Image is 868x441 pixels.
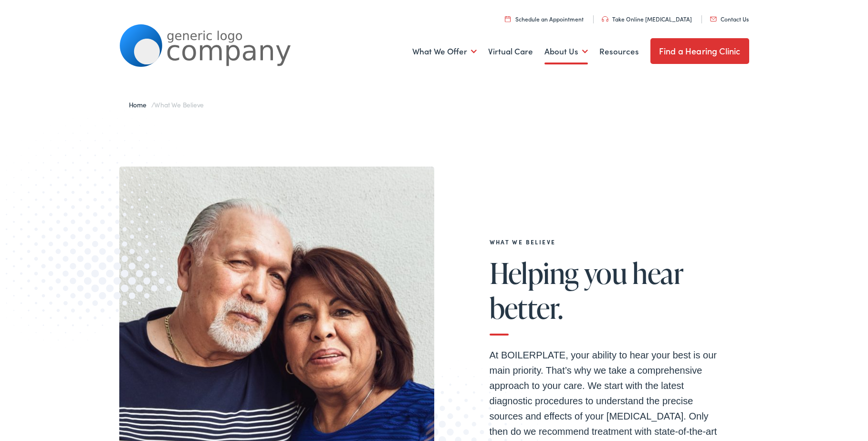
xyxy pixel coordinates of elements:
h2: What We Believe [490,239,719,245]
a: Virtual Care [488,34,533,69]
a: Find a Hearing Clinic [650,38,749,64]
img: utility icon [505,16,511,22]
a: About Us [544,34,588,69]
a: What We Offer [412,34,477,69]
span: you [584,257,627,289]
a: Take Online [MEDICAL_DATA] [602,15,692,23]
a: Schedule an Appointment [505,15,584,23]
img: utility icon [710,17,717,21]
img: utility icon [602,16,608,22]
span: Helping [490,257,579,289]
a: Contact Us [710,15,749,23]
span: hear [632,257,683,289]
a: Resources [599,34,639,69]
span: better. [490,292,563,324]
